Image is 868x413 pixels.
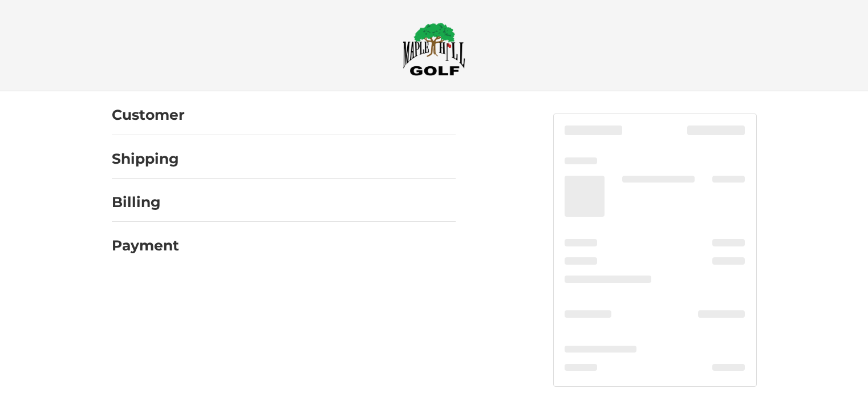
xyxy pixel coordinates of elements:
[112,150,179,168] h2: Shipping
[403,22,465,76] img: Maple Hill Golf
[11,364,135,402] iframe: Gorgias live chat messenger
[112,106,185,124] h2: Customer
[774,382,868,413] iframe: Google Customer Reviews
[112,193,179,211] h2: Billing
[112,237,179,254] h2: Payment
